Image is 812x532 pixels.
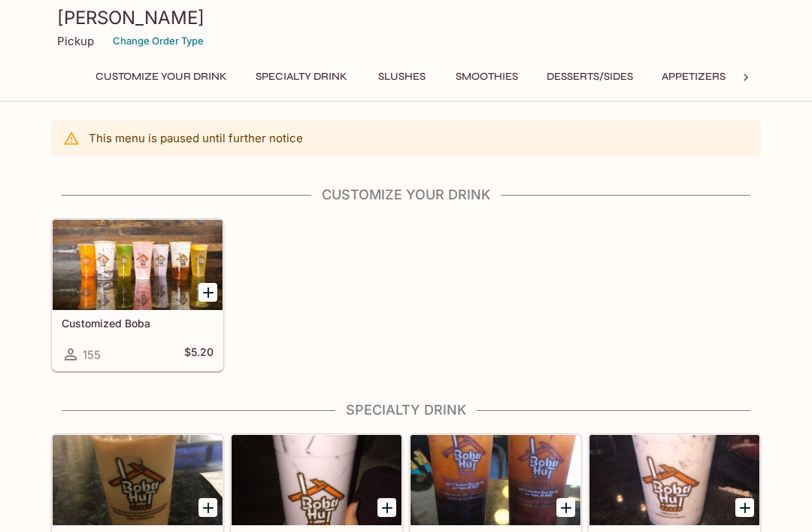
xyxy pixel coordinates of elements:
h5: $5.20 [184,345,214,363]
button: Add Oreo Oolong Milk Tea [735,498,754,517]
button: Slushes [368,66,435,87]
h5: Customized Boba [62,317,214,330]
button: Add Taro Milk Tea [377,498,396,517]
button: Add Thai Tea [556,498,575,517]
h3: [PERSON_NAME] [57,6,755,29]
button: Desserts/Sides [538,66,641,87]
p: This menu is paused until further notice [89,131,303,145]
button: Customize Your Drink [87,66,235,87]
div: Customized Boba [53,220,223,310]
h4: Customize Your Drink [51,187,761,203]
button: Appetizers [653,66,734,87]
h4: Specialty Drink [51,402,761,418]
p: Pickup [57,34,94,48]
span: 155 [83,348,101,362]
button: Add House Milk Tea [198,498,217,517]
button: Smoothies [447,66,526,87]
div: Taro Milk Tea [232,435,401,525]
button: Change Order Type [106,29,211,53]
button: Specialty Drink [247,66,356,87]
div: Oreo Oolong Milk Tea [589,435,759,525]
div: Thai Tea [411,435,580,525]
button: Add Customized Boba [198,283,217,302]
a: Customized Boba155$5.20 [52,219,223,371]
div: House Milk Tea [53,435,223,525]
